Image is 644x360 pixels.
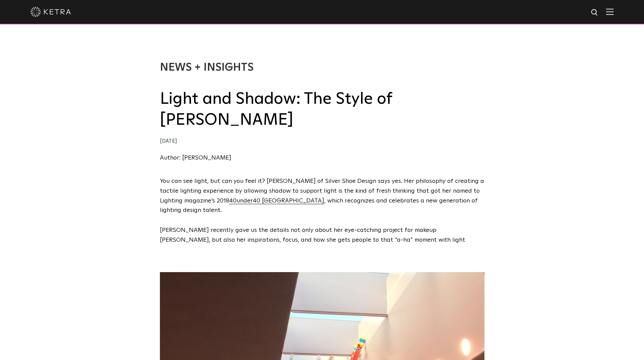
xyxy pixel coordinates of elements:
[30,7,71,17] img: ketra-logo-2019-white
[160,155,231,161] a: Author: [PERSON_NAME]
[591,8,599,17] img: search icon
[160,89,484,131] h2: Light and Shadow: The Style of [PERSON_NAME]
[160,225,484,245] p: [PERSON_NAME] recently gave us the details not only about her eye-catching project for makeup [PE...
[160,176,484,215] p: You can see light, but can you feel it? [PERSON_NAME] of Silver Shoe Design says yes. Her philoso...
[229,198,324,204] a: 40under40 [GEOGRAPHIC_DATA]
[160,137,484,146] div: [DATE]
[160,62,254,73] a: News + Insights
[606,8,614,15] img: Hamburger%20Nav.svg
